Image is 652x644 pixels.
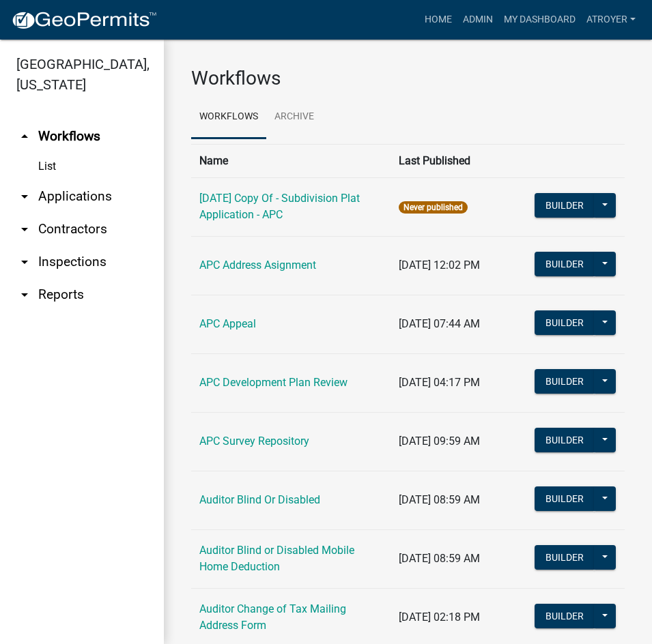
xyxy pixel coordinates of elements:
[535,604,595,628] button: Builder
[399,259,480,272] span: [DATE] 12:02 PM
[399,317,480,330] span: [DATE] 07:44 AM
[199,544,354,573] a: Auditor Blind or Disabled Mobile Home Deduction
[535,369,595,394] button: Builder
[199,192,360,221] a: [DATE] Copy Of - Subdivision Plat Application - APC
[391,144,526,177] th: Last Published
[16,128,33,145] i: arrow_drop_up
[535,252,595,276] button: Builder
[399,493,480,506] span: [DATE] 08:59 AM
[498,7,581,33] a: My Dashboard
[199,493,320,506] a: Auditor Blind Or Disabled
[399,435,480,448] span: [DATE] 09:59 AM
[199,259,316,272] a: APC Address Asignment
[16,287,33,303] i: arrow_drop_down
[535,545,595,570] button: Builder
[266,96,322,139] a: Archive
[199,376,348,389] a: APC Development Plan Review
[535,428,595,452] button: Builder
[535,486,595,511] button: Builder
[16,254,33,270] i: arrow_drop_down
[535,310,595,335] button: Builder
[191,144,391,177] th: Name
[399,201,468,214] span: Never published
[419,7,457,33] a: Home
[191,96,266,139] a: Workflows
[191,67,625,90] h3: Workflows
[199,435,309,448] a: APC Survey Repository
[16,221,33,237] i: arrow_drop_down
[199,602,346,632] a: Auditor Change of Tax Mailing Address Form
[399,552,480,565] span: [DATE] 08:59 AM
[399,611,480,624] span: [DATE] 02:18 PM
[457,7,498,33] a: Admin
[199,317,256,330] a: APC Appeal
[16,188,33,205] i: arrow_drop_down
[535,193,595,218] button: Builder
[581,7,641,33] a: atroyer
[399,376,480,389] span: [DATE] 04:17 PM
